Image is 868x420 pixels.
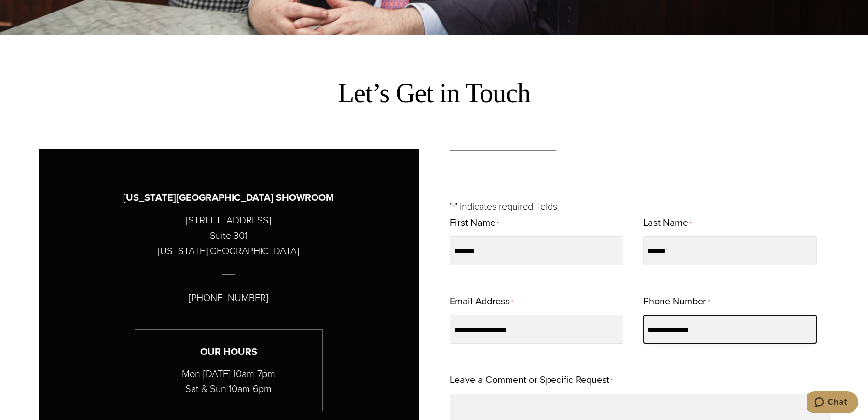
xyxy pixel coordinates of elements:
h3: [US_STATE][GEOGRAPHIC_DATA] SHOWROOM [123,190,334,205]
label: First Name [450,214,499,233]
p: Mon-[DATE] 10am-7pm Sat & Sun 10am-6pm [135,367,322,396]
label: Email Address [450,292,513,311]
h2: Let’s Get in Touch [338,76,530,110]
iframe: Opens a widget where you can chat to one of our agents [807,391,858,415]
label: Leave a Comment or Specific Request [450,371,613,390]
p: [STREET_ADDRESS] Suite 301 [US_STATE][GEOGRAPHIC_DATA] [158,212,299,259]
label: Phone Number [643,292,710,311]
p: [PHONE_NUMBER] [189,290,268,305]
label: Last Name [643,214,691,233]
h3: Our Hours [135,344,322,359]
p: " " indicates required fields [450,198,830,214]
